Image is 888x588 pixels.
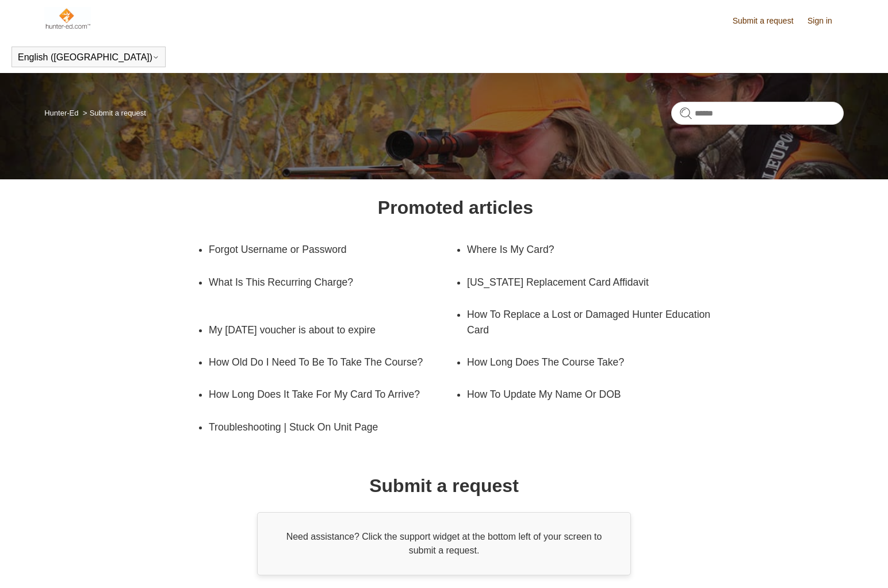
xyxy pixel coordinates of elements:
a: Troubleshooting | Stuck On Unit Page [209,411,438,443]
li: Submit a request [81,109,146,117]
li: Hunter-Ed [44,109,81,117]
a: How Old Do I Need To Be To Take The Course? [209,346,438,378]
a: How Long Does It Take For My Card To Arrive? [209,378,456,410]
h1: Submit a request [369,472,519,499]
a: Forgot Username or Password [209,233,438,266]
a: How To Replace a Lost or Damaged Hunter Education Card [467,298,714,346]
img: Hunter-Ed Help Center home page [44,7,91,30]
a: Where Is My Card? [467,233,696,266]
input: Search [671,102,844,125]
a: Submit a request [733,15,805,27]
a: Hunter-Ed [44,109,78,117]
div: Need assistance? Click the support widget at the bottom left of your screen to submit a request. [257,512,631,575]
a: My [DATE] voucher is about to expire [209,314,438,346]
a: Sign in [807,15,844,27]
a: How To Update My Name Or DOB [467,378,696,410]
button: English ([GEOGRAPHIC_DATA]) [18,52,159,63]
a: [US_STATE] Replacement Card Affidavit [467,266,696,298]
a: What Is This Recurring Charge? [209,266,456,298]
h1: Promoted articles [378,194,533,221]
a: How Long Does The Course Take? [467,346,696,378]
